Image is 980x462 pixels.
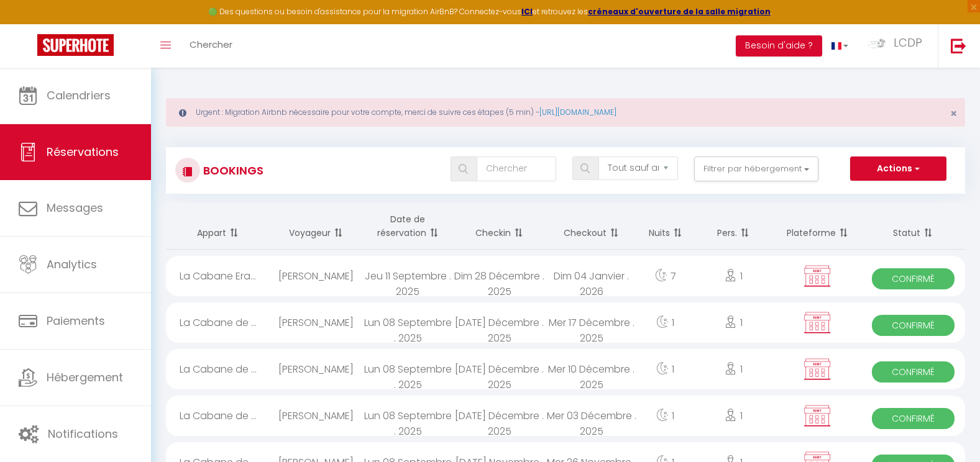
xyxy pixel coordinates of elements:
[773,203,861,250] th: Sort by channel
[694,156,818,181] button: Filtrer par hébergement
[48,426,118,442] span: Notifications
[950,106,957,121] span: ×
[200,156,263,184] h3: Bookings
[190,38,232,51] span: Chercher
[37,34,114,56] img: Super Booking
[166,203,270,250] th: Sort by rentals
[166,98,965,127] div: Urgent : Migration Airbnb nécessaire pour votre compte, merci de suivre ces étapes (5 min) -
[47,256,97,272] span: Analytics
[894,35,922,50] span: LCDP
[638,203,694,250] th: Sort by nights
[588,6,771,17] a: créneaux d'ouverture de la salle migration
[180,24,242,68] a: Chercher
[47,144,119,160] span: Réservations
[539,107,616,117] a: [URL][DOMAIN_NAME]
[546,203,638,250] th: Sort by checkout
[858,24,938,68] a: ... LCDP
[362,203,454,250] th: Sort by booking date
[867,36,886,50] img: ...
[47,313,105,328] span: Paiements
[850,156,946,181] button: Actions
[950,108,957,119] button: Close
[47,88,111,103] span: Calendriers
[270,203,362,250] th: Sort by guest
[861,203,965,250] th: Sort by status
[477,156,556,181] input: Chercher
[951,38,966,53] img: logout
[521,6,533,17] a: ICI
[47,369,123,385] span: Hébergement
[454,203,546,250] th: Sort by checkin
[47,200,103,215] span: Messages
[927,406,971,453] iframe: Chat
[736,35,822,57] button: Besoin d'aide ?
[694,203,774,250] th: Sort by people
